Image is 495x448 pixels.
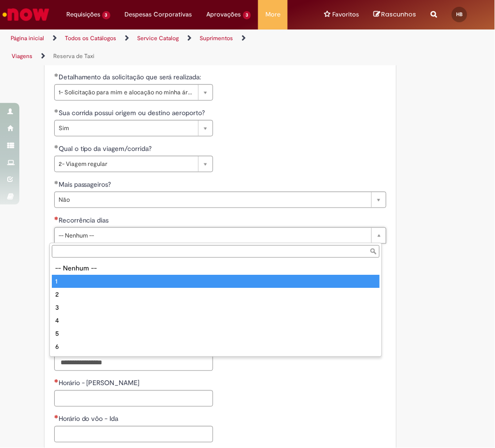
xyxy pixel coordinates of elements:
div: 5 [52,327,380,340]
div: -- Nenhum -- [52,262,380,275]
div: 6 [52,340,380,353]
div: 4 [52,314,380,327]
div: 7 [52,353,380,366]
div: 3 [52,301,380,314]
ul: Recorrência dias [50,260,382,357]
div: 1 [52,275,380,288]
div: 2 [52,288,380,301]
